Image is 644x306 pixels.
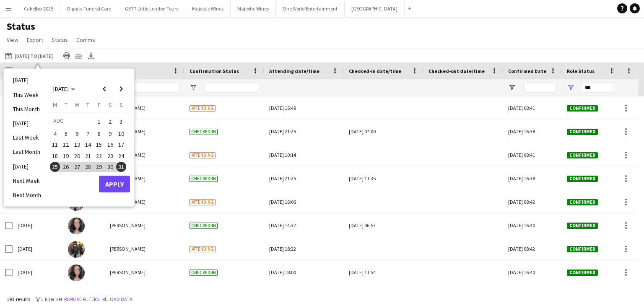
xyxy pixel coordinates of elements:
[68,68,82,74] span: Photo
[503,190,562,213] div: [DATE] 08:42
[567,129,598,135] span: Confirmed
[8,188,46,202] li: Next Month
[523,83,557,93] input: Confirmed Date Filter Input
[72,128,83,139] button: 06-08-2025
[567,270,598,276] span: Confirmed
[269,143,339,166] div: [DATE] 10:14
[60,128,71,139] button: 05-08-2025
[61,140,71,150] span: 12
[49,161,60,172] button: 25-08-2025
[567,84,574,91] button: Open Filter Menu
[53,85,69,93] span: [DATE]
[72,161,83,172] button: 27-08-2025
[83,128,93,139] button: 07-08-2025
[8,159,46,174] li: [DATE]
[52,36,68,44] span: Status
[3,51,55,61] button: [DATE] to [DATE]
[567,246,598,252] span: Confirmed
[105,140,115,150] span: 16
[567,223,598,229] span: Confirmed
[83,140,93,150] span: 14
[105,151,115,161] span: 23
[61,151,71,161] span: 19
[110,246,145,252] span: [PERSON_NAME]
[503,96,562,119] div: [DATE] 08:41
[508,68,546,74] span: Confirmed Date
[190,223,218,229] span: Checked-in
[567,176,598,182] span: Confirmed
[17,0,60,17] button: CakeBox 2025
[503,120,562,143] div: [DATE] 16:38
[190,105,216,112] span: Attending
[116,129,126,139] span: 10
[116,162,126,172] span: 31
[582,83,615,93] input: Role Status Filter Input
[110,269,145,275] span: [PERSON_NAME]
[94,162,104,172] span: 29
[50,151,60,161] span: 18
[567,105,598,112] span: Confirmed
[205,83,259,93] input: Confirmation Status Filter Input
[508,84,516,91] button: Open Filter Menu
[567,199,598,205] span: Confirmed
[101,295,134,304] button: Reload data
[116,116,126,127] span: 3
[116,128,127,139] button: 10-08-2025
[72,151,82,161] span: 20
[104,161,115,172] button: 30-08-2025
[60,139,71,150] button: 12-08-2025
[13,214,63,237] div: [DATE]
[185,0,231,17] button: Majestic Wines
[7,36,18,44] span: View
[269,237,339,260] div: [DATE] 18:22
[62,51,72,61] app-action-btn: Print
[50,81,78,96] button: Choose month and year
[8,174,46,188] li: Next Week
[190,84,197,91] button: Open Filter Menu
[93,161,104,172] button: 29-08-2025
[105,129,115,139] span: 9
[68,241,85,258] img: Martin Brady
[96,80,113,97] button: Previous month
[72,140,82,150] span: 13
[190,129,218,135] span: Checked-in
[49,139,60,150] button: 11-08-2025
[94,140,104,150] span: 15
[8,116,46,130] li: [DATE]
[48,34,71,45] a: Status
[60,150,71,161] button: 19-08-2025
[94,116,104,127] span: 1
[276,0,345,17] button: One World Entertainment
[109,101,112,109] span: S
[61,162,71,172] span: 26
[86,101,89,109] span: T
[53,101,57,109] span: M
[349,120,418,143] div: [DATE] 07:00
[190,199,216,205] span: Attending
[49,128,60,139] button: 04-08-2025
[8,73,46,87] li: [DATE]
[99,176,130,192] button: Apply
[190,152,216,158] span: Attending
[269,96,339,119] div: [DATE] 15:49
[83,151,93,161] span: 21
[116,115,127,128] button: 03-08-2025
[349,68,401,74] span: Checked-in date/time
[428,68,485,74] span: Checked-out date/time
[93,115,104,128] button: 01-08-2025
[83,162,93,172] span: 28
[503,214,562,237] div: [DATE] 16:40
[110,68,123,74] span: Name
[503,143,562,166] div: [DATE] 08:41
[104,115,115,128] button: 02-08-2025
[125,83,179,93] input: Name Filter Input
[98,101,101,109] span: F
[86,51,96,61] app-action-btn: Export XLSX
[269,167,339,190] div: [DATE] 21:25
[72,139,83,150] button: 13-08-2025
[83,161,93,172] button: 28-08-2025
[116,150,127,161] button: 24-08-2025
[104,150,115,161] button: 23-08-2025
[61,129,71,139] span: 5
[567,68,595,74] span: Role Status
